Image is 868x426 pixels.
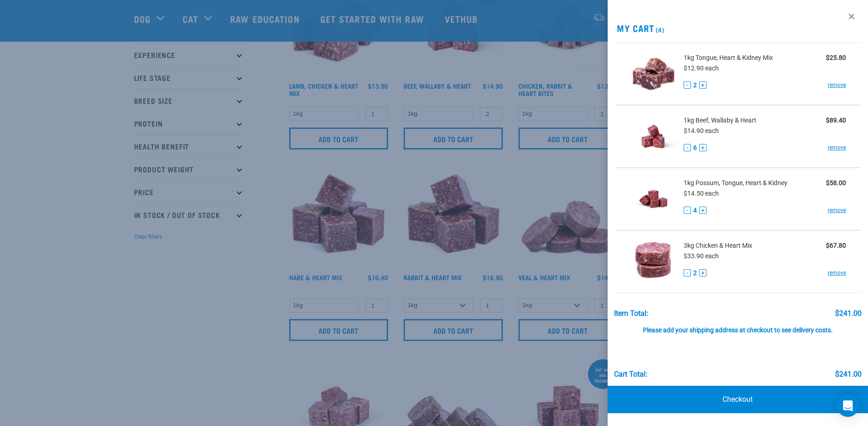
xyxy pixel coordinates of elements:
[614,318,862,334] div: Please add your shipping address at checkout to see delivery costs.
[699,269,706,277] button: +
[608,23,868,33] h2: My Cart
[828,206,846,214] a: remove
[828,81,846,89] a: remove
[684,53,773,63] span: 1kg Tongue, Heart & Kidney Mix
[684,116,756,125] span: 1kg Beef, Wallaby & Heart
[654,28,665,31] span: (4)
[693,268,697,278] span: 2
[630,113,677,160] img: Beef, Wallaby & Heart
[835,309,862,318] div: $241.00
[684,64,719,72] span: $12.90 each
[614,370,647,378] div: Cart total:
[693,206,697,215] span: 4
[684,190,719,197] span: $14.50 each
[684,178,787,188] span: 1kg Possum, Tongue, Heart & Kidney
[693,143,697,153] span: 6
[608,386,868,413] a: Checkout
[835,370,862,378] div: $241.00
[826,242,846,249] strong: $67.80
[684,81,691,89] button: -
[630,238,677,285] img: Chicken & Heart Mix
[630,50,677,97] img: Tongue, Heart & Kidney Mix
[826,179,846,186] strong: $58.00
[684,127,719,134] span: $14.90 each
[684,207,691,214] button: -
[826,117,846,124] strong: $89.40
[837,395,859,417] div: Open Intercom Messenger
[684,252,719,260] span: $33.90 each
[699,144,706,151] button: +
[614,309,648,318] div: Item Total:
[826,54,846,61] strong: $25.80
[693,80,697,90] span: 2
[684,241,752,250] span: 3kg Chicken & Heart Mix
[630,176,677,223] img: Possum, Tongue, Heart & Kidney
[699,207,706,214] button: +
[699,81,706,89] button: +
[828,269,846,277] a: remove
[828,144,846,152] a: remove
[684,144,691,151] button: -
[684,269,691,277] button: -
